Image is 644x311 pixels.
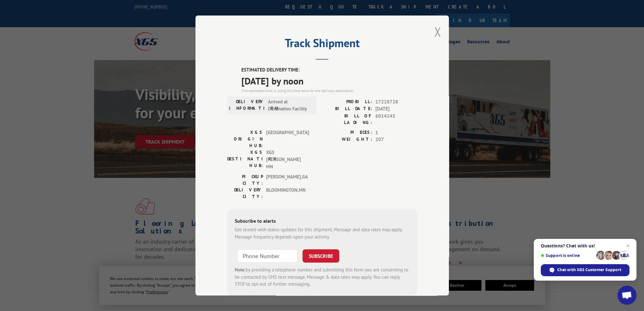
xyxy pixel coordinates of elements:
[227,173,263,187] label: PICKUP CITY:
[227,187,263,200] label: DELIVERY CITY:
[227,39,417,51] h2: Track Shipment
[266,187,309,200] span: BLOOMINGTON , MN
[227,149,263,171] label: XGS DESTINATION HUB:
[624,242,632,250] span: Close chat
[268,98,311,113] span: Arrived at Destination Facility
[322,113,372,126] label: BILL OF LADING:
[375,129,417,136] span: 1
[322,129,372,136] label: PIECES:
[541,253,594,258] span: Support is online
[375,105,417,113] span: [DATE]
[227,129,263,149] label: XGS ORIGIN HUB:
[241,66,417,74] label: ESTIMATED DELIVERY TIME:
[322,105,372,113] label: BILL DATE:
[303,249,339,263] button: SUBSCRIBE
[266,173,309,187] span: [PERSON_NAME] , GA
[241,74,417,88] span: [DATE] by noon
[229,98,265,113] label: DELIVERY INFORMATION:
[266,149,309,171] span: XGS [PERSON_NAME] MN
[237,249,297,263] input: Phone Number
[266,129,309,149] span: [GEOGRAPHIC_DATA]
[617,286,636,305] div: Open chat
[375,136,417,143] span: 207
[322,98,372,106] label: PROBILL:
[235,267,246,273] strong: Note:
[235,217,410,226] div: Subscribe to alerts
[241,88,417,94] div: The estimated time is using the time zone for the delivery destination.
[235,226,410,240] div: Get texted with status updates for this shipment. Message and data rates may apply. Message frequ...
[375,98,417,106] span: 17228728
[375,113,417,126] span: 6014245
[434,23,441,40] button: Close modal
[541,243,629,248] span: Questions? Chat with us!
[322,136,372,143] label: WEIGHT:
[541,264,629,276] div: Chat with XGS Customer Support
[557,267,621,273] span: Chat with XGS Customer Support
[235,266,410,288] div: by providing a telephone number and submitting this form you are consenting to be contacted by SM...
